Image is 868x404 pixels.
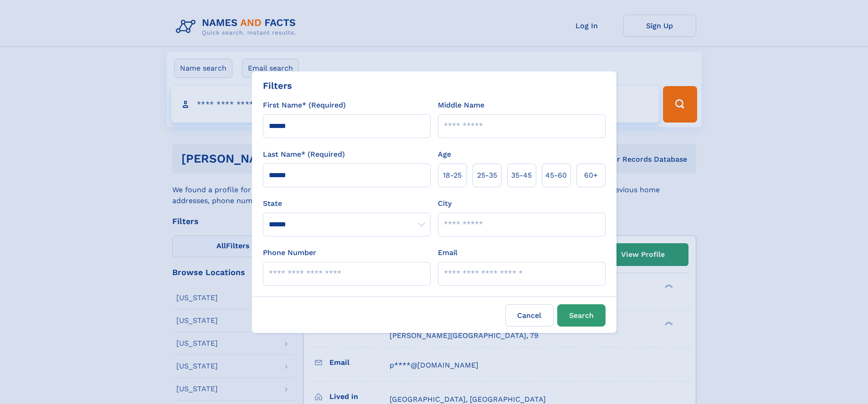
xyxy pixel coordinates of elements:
[263,79,292,92] div: Filters
[263,247,316,258] label: Phone Number
[438,198,452,209] label: City
[438,149,451,160] label: Age
[263,149,345,160] label: Last Name* (Required)
[263,198,431,209] label: State
[584,170,598,181] span: 60+
[438,100,484,111] label: Middle Name
[505,304,554,327] label: Cancel
[438,247,457,258] label: Email
[477,170,497,181] span: 25‑35
[545,170,567,181] span: 45‑60
[557,304,606,327] button: Search
[511,170,532,181] span: 35‑45
[263,100,346,111] label: First Name* (Required)
[443,170,462,181] span: 18‑25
